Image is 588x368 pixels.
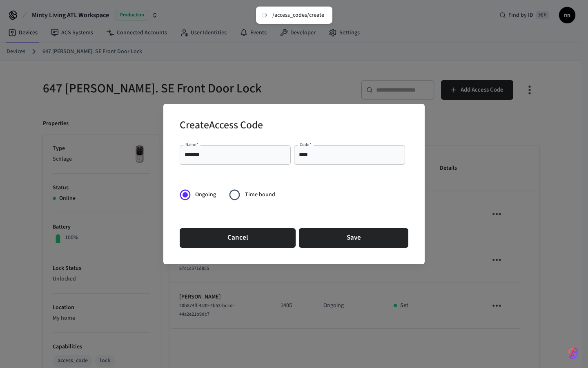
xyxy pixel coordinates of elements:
[300,141,312,148] label: Code
[195,191,216,199] span: Ongoing
[568,347,578,360] img: SeamLogoGradient.69752ec5.svg
[299,228,408,248] button: Save
[180,228,296,248] button: Cancel
[272,11,324,19] div: /access_codes/create
[245,191,275,199] span: Time bound
[180,114,263,139] h2: Create Access Code
[185,141,198,148] label: Name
